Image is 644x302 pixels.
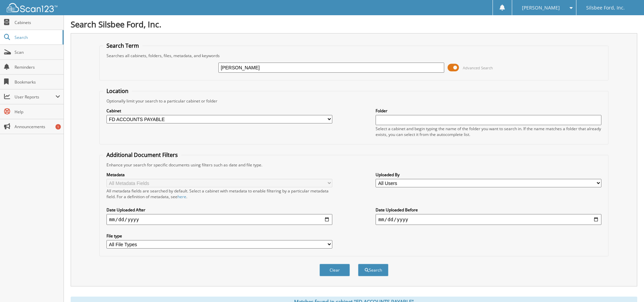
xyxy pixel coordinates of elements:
[358,264,388,276] button: Search
[15,34,59,40] span: Search
[71,19,637,30] h1: Search Silsbee Ford, Inc.
[319,264,350,276] button: Clear
[55,124,61,130] div: 1
[103,42,142,49] legend: Search Term
[376,108,601,114] label: Folder
[106,188,332,200] div: All metadata fields are searched by default. Select a cabinet with metadata to enable filtering b...
[7,3,57,12] img: scan123-logo-white.svg
[522,6,560,10] span: [PERSON_NAME]
[103,98,605,104] div: Optionally limit your search to a particular cabinet or folder
[376,207,601,213] label: Date Uploaded Before
[376,126,601,137] div: Select a cabinet and begin typing the name of the folder you want to search in. If the name match...
[376,172,601,178] label: Uploaded By
[106,214,332,225] input: start
[106,207,332,213] label: Date Uploaded After
[106,172,332,178] label: Metadata
[177,194,186,200] a: here
[15,94,55,100] span: User Reports
[376,214,601,225] input: end
[106,233,332,239] label: File type
[15,49,60,55] span: Scan
[103,151,181,159] legend: Additional Document Filters
[103,162,605,168] div: Enhance your search for specific documents using filters such as date and file type.
[15,20,60,25] span: Cabinets
[15,79,60,85] span: Bookmarks
[15,109,60,115] span: Help
[15,64,60,70] span: Reminders
[463,65,493,70] span: Advanced Search
[15,124,60,130] span: Announcements
[106,108,332,114] label: Cabinet
[103,53,605,59] div: Searches all cabinets, folders, files, metadata, and keywords
[103,87,132,95] legend: Location
[586,6,625,10] span: Silsbee Ford, Inc.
